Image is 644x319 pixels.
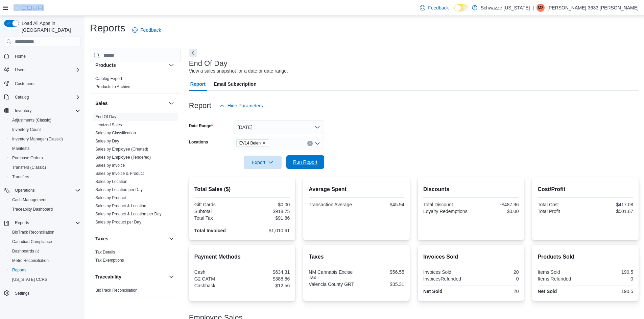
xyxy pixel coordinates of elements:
span: Sales by Product & Location [95,203,146,209]
span: Itemized Sales [95,122,122,128]
span: Sales by Employee (Created) [95,147,148,152]
button: Taxes [167,235,175,243]
a: BioTrack Reconciliation [95,288,138,293]
button: Operations [12,186,38,194]
h2: Invoices Sold [423,253,519,261]
a: Sales by Location [95,179,127,184]
span: Home [15,54,26,59]
a: Sales by Employee (Created) [95,147,148,152]
button: Run Report [286,155,324,169]
h3: Report [189,102,211,110]
span: Inventory Manager (Classic) [9,135,80,143]
div: $12.56 [243,283,290,288]
p: Schwazze [US_STATE] [481,4,530,12]
button: Customers [1,79,83,88]
span: Load All Apps in [GEOGRAPHIC_DATA] [19,20,80,33]
p: [PERSON_NAME]-3633 [PERSON_NAME] [547,4,639,12]
button: Products [95,62,166,69]
div: Monique-3633 Torrez [536,4,545,12]
a: Feedback [129,23,164,37]
a: Canadian Compliance [9,238,55,246]
button: Metrc Reconciliation [7,256,83,265]
button: Next [189,49,197,57]
div: Items Sold [538,269,584,275]
button: Reports [7,265,83,275]
span: Sales by Product [95,195,126,201]
a: Purchase Orders [9,154,46,162]
button: Manifests [7,144,83,153]
a: Sales by Day [95,139,119,143]
span: Users [12,66,80,74]
span: Feedback [140,27,161,33]
button: Clear input [307,141,313,146]
a: Itemized Sales [95,123,122,127]
div: Invoices Sold [423,269,470,275]
button: Taxes [95,235,166,242]
span: M3 [538,4,544,12]
div: $0.00 [472,209,519,214]
div: Products [90,75,181,94]
a: BioTrack Reconciliation [9,228,57,236]
img: Cova [14,4,44,11]
span: Sales by Location [95,179,127,184]
button: Traceabilty Dashboard [7,205,83,214]
a: Dashboards [7,246,83,256]
div: Cashback [194,283,241,288]
h3: Taxes [95,235,109,242]
h2: Discounts [423,185,519,193]
label: Locations [189,139,208,145]
a: Reports [9,266,29,274]
a: Sales by Product & Location per Day [95,212,162,216]
input: Dark Mode [454,4,469,11]
button: Catalog [1,92,83,102]
a: Tax Exemptions [95,258,124,263]
span: Sales by Invoice [95,163,125,168]
span: Sales by Employee (Tendered) [95,155,151,160]
span: Cash Management [9,196,80,204]
div: $388.86 [243,276,290,282]
span: Purchase Orders [12,155,43,161]
a: Sales by Invoice [95,163,125,168]
span: Sales by Classification [95,130,136,136]
strong: Total Invoiced [194,228,226,233]
h1: Reports [90,21,125,35]
div: NM Cannabis Excise Tax [309,269,355,280]
span: Canadian Compliance [9,238,80,246]
span: Dark Mode [454,11,455,12]
div: -$487.96 [472,202,519,207]
div: 20 [472,269,519,275]
nav: Complex example [4,48,80,316]
span: Feedback [428,4,449,11]
div: Total Profit [538,209,584,214]
span: Adjustments (Classic) [12,117,51,123]
div: Total Tax [194,215,241,221]
span: Manifests [9,144,80,153]
a: Settings [12,289,32,297]
button: Remove EV14 Belen from selection in this group [262,141,266,145]
h3: End Of Day [189,59,228,68]
button: Purchase Orders [7,153,83,163]
a: Transfers (Classic) [9,163,49,171]
h3: Traceability [95,273,121,280]
div: $1,010.61 [243,228,290,233]
div: Transaction Average [309,202,355,207]
div: Valencia County GRT [309,282,355,287]
a: Inventory Count [9,126,44,134]
button: Settings [1,288,83,298]
a: Cash Management [9,196,49,204]
div: $91.86 [243,215,290,221]
div: Taxes [90,248,181,267]
span: Hide Parameters [228,102,263,109]
span: Sales by Location per Day [95,187,143,192]
span: Metrc Reconciliation [12,258,49,263]
span: Home [12,52,80,60]
strong: Net Sold [538,289,557,294]
a: Sales by Product per Day [95,220,141,224]
span: Operations [15,188,35,193]
span: Traceabilty Dashboard [12,207,53,212]
label: Date Range [189,123,213,129]
span: Reports [9,266,80,274]
button: Sales [95,100,166,107]
span: BioTrack Reconciliation [9,228,80,236]
span: Reports [12,219,80,227]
